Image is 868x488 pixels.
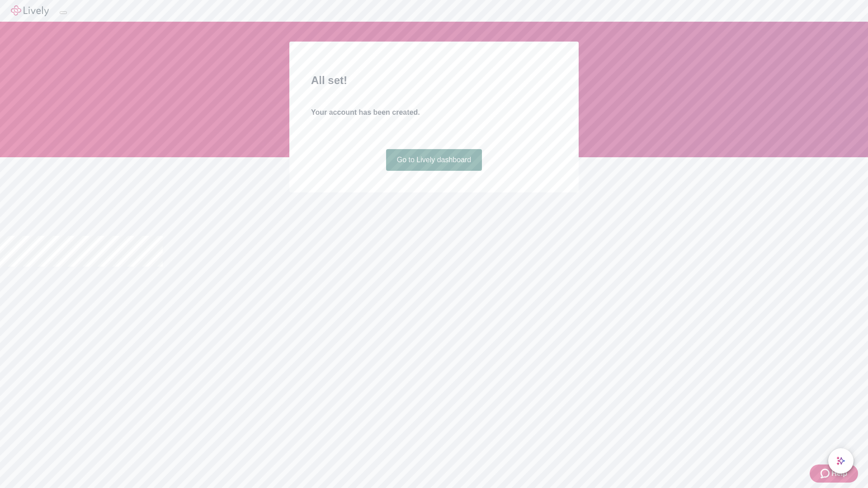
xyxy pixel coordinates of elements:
[821,468,831,479] svg: Zendesk support icon
[60,11,67,14] button: Log out
[311,107,557,118] h4: Your account has been created.
[311,72,557,89] h2: All set!
[810,465,858,483] button: Zendesk support iconHelp
[11,5,49,16] img: Lively
[831,468,847,479] span: Help
[828,448,854,474] button: chat
[386,149,482,171] a: Go to Lively dashboard
[836,456,845,465] svg: Lively AI Assistant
